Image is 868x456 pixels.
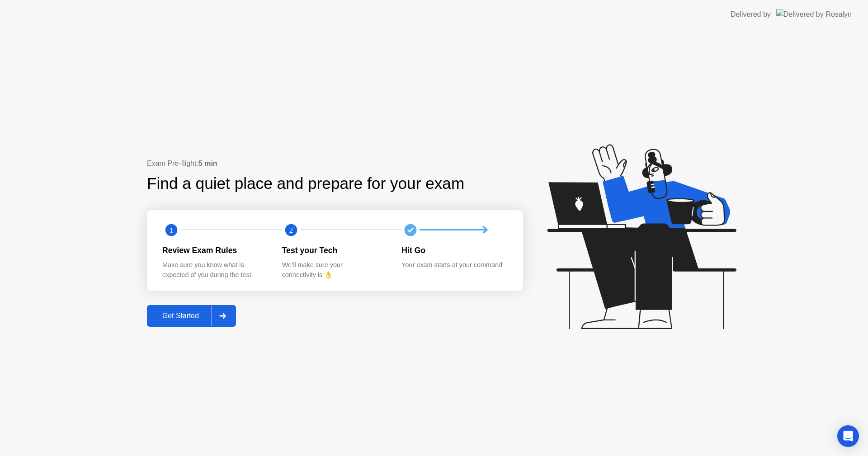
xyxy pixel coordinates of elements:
b: 5 min [198,160,217,167]
div: Find a quiet place and prepare for your exam [147,172,466,196]
div: Get Started [150,312,212,320]
div: We’ll make sure your connectivity is 👌 [282,260,387,280]
div: Exam Pre-flight: [147,158,523,169]
div: Test your Tech [282,244,387,256]
text: 2 [289,226,293,234]
div: Open Intercom Messenger [837,425,859,447]
div: Review Exam Rules [162,244,268,256]
div: Delivered by [731,9,771,20]
text: 1 [170,226,173,234]
div: Hit Go [401,244,507,256]
img: Delivered by Rosalyn [776,9,852,19]
button: Get Started [147,305,236,327]
div: Your exam starts at your command [401,260,507,270]
div: Make sure you know what is expected of you during the test. [162,260,268,280]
